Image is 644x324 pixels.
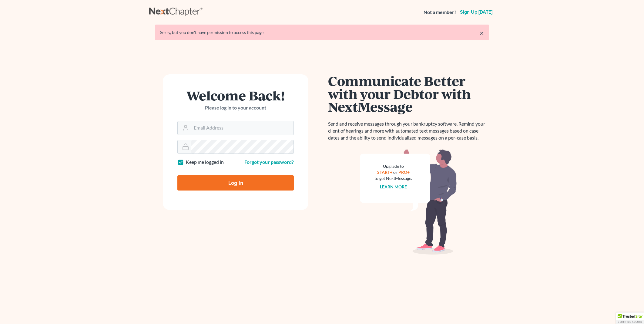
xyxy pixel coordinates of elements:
[177,89,294,102] h1: Welcome Back!
[160,29,484,35] div: Sorry, but you don't have permission to access this page
[374,175,412,181] div: to get NextMessage.
[374,163,412,169] div: Upgrade to
[377,170,392,175] a: START+
[360,149,457,255] img: nextmessage_bg-59042aed3d76b12b5cd301f8e5b87938c9018125f34e5fa2b7a6b67550977c72.svg
[380,184,407,189] a: Learn more
[186,159,224,166] label: Keep me logged in
[459,10,495,15] a: Sign up [DATE]!
[191,121,293,135] input: Email Address
[328,74,489,113] h1: Communicate Better with your Debtor with NextMessage
[244,159,294,165] a: Forgot your password?
[177,175,294,191] input: Log In
[616,312,644,324] div: TrustedSite Certified
[480,29,484,37] a: ×
[398,170,410,175] a: PRO+
[177,104,294,111] p: Please log in to your account
[328,120,489,141] p: Send and receive messages through your bankruptcy software. Remind your client of hearings and mo...
[393,170,397,175] span: or
[424,9,456,16] strong: Not a member?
